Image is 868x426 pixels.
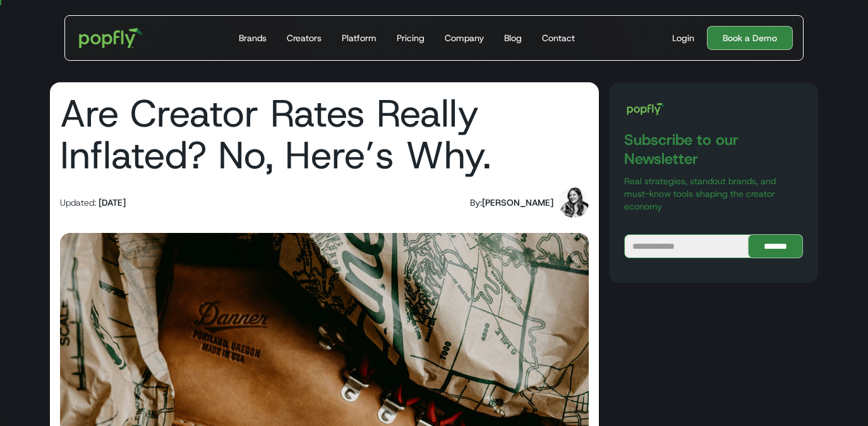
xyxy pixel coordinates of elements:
h1: Are Creator Rates Really Inflated? No, Here’s Why. [60,92,589,176]
a: Brands [234,16,272,60]
div: [DATE] [99,196,126,209]
h3: Subscribe to our Newsletter [624,130,803,168]
div: Platform [342,32,377,44]
a: Book a Demo [707,26,793,50]
a: Contact [537,16,580,60]
a: Creators [282,16,327,60]
form: Blog Subscribe [624,234,803,258]
a: Blog [499,16,527,60]
a: Platform [337,16,382,60]
a: Login [667,32,699,44]
div: Login [672,32,694,44]
div: By: [470,196,482,209]
p: Real strategies, standout brands, and must-know tools shaping the creator economy [624,175,803,213]
div: Blog [504,32,522,44]
a: home [70,19,152,57]
div: Pricing [397,32,425,44]
a: Company [440,16,489,60]
div: Company [445,32,484,44]
a: Pricing [392,16,430,60]
div: [PERSON_NAME] [482,196,553,209]
div: Contact [542,32,575,44]
div: Creators [287,32,322,44]
div: Updated: [60,196,96,209]
div: Brands [239,32,267,44]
